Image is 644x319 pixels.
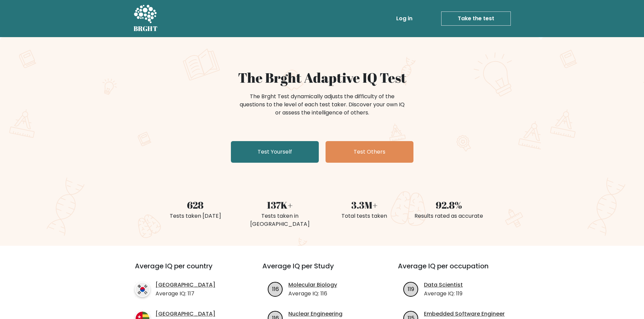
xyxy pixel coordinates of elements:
[411,198,487,212] div: 92.8%
[408,285,414,293] text: 119
[398,262,517,278] h3: Average IQ per occupation
[134,25,158,33] h5: BRGHT
[424,281,463,289] a: Data Scientist
[272,285,279,293] text: 116
[157,70,487,86] h1: The Brght Adaptive IQ Test
[157,198,234,212] div: 628
[134,3,158,34] a: BRGHT
[326,198,403,212] div: 3.3M+
[231,141,319,163] a: Test Yourself
[238,92,407,117] div: The Brght Test dynamically adjusts the difficulty of the questions to the level of each test take...
[242,212,318,228] div: Tests taken in [GEOGRAPHIC_DATA]
[262,262,382,278] h3: Average IQ per Study
[288,290,337,298] p: Average IQ: 116
[135,262,238,278] h3: Average IQ per country
[393,12,415,25] a: Log in
[288,281,337,289] a: Molecular Biology
[156,290,215,298] p: Average IQ: 117
[242,198,318,212] div: 137K+
[156,310,215,318] a: [GEOGRAPHIC_DATA]
[424,310,505,318] a: Embedded Software Engineer
[441,11,511,26] a: Take the test
[326,212,403,220] div: Total tests taken
[157,212,234,220] div: Tests taken [DATE]
[424,290,463,298] p: Average IQ: 119
[156,281,215,289] a: [GEOGRAPHIC_DATA]
[411,212,487,220] div: Results rated as accurate
[326,141,413,163] a: Test Others
[135,282,150,297] img: country
[288,310,342,318] a: Nuclear Engineering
